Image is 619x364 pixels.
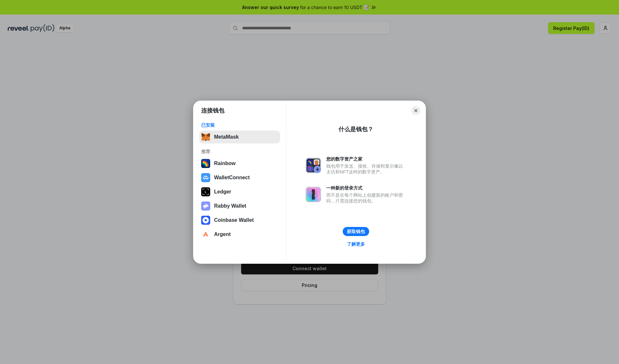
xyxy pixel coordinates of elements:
[199,157,280,170] button: Rainbow
[201,149,278,154] div: 推荐
[214,134,239,140] div: MetaMask
[343,227,369,236] button: 获取钱包
[201,216,210,225] img: svg+xml,%3Csvg%20width%3D%2228%22%20height%3D%2228%22%20viewBox%3D%220%200%2028%2028%22%20fill%3D...
[214,189,231,195] div: Ledger
[326,185,406,191] div: 一种新的登录方式
[201,159,210,168] img: svg+xml,%3Csvg%20width%3D%22120%22%20height%3D%22120%22%20viewBox%3D%220%200%20120%20120%22%20fil...
[201,122,278,128] div: 已安装
[201,107,224,114] h1: 连接钱包
[199,131,280,143] button: MetaMask
[339,125,373,133] div: 什么是钱包？
[201,230,210,239] img: svg+xml,%3Csvg%20width%3D%2228%22%20height%3D%2228%22%20viewBox%3D%220%200%2028%2028%22%20fill%3D...
[347,229,365,234] div: 获取钱包
[306,158,321,173] img: svg+xml,%3Csvg%20xmlns%3D%22http%3A%2F%2Fwww.w3.org%2F2000%2Fsvg%22%20fill%3D%22none%22%20viewBox...
[214,161,236,166] div: Rainbow
[201,173,210,182] img: svg+xml,%3Csvg%20width%3D%2228%22%20height%3D%2228%22%20viewBox%3D%220%200%2028%2028%22%20fill%3D...
[199,200,280,212] button: Rabby Wallet
[199,214,280,227] button: Coinbase Wallet
[347,241,365,247] div: 了解更多
[201,202,210,211] img: svg+xml,%3Csvg%20xmlns%3D%22http%3A%2F%2Fwww.w3.org%2F2000%2Fsvg%22%20fill%3D%22none%22%20viewBox...
[201,187,210,196] img: svg+xml,%3Csvg%20xmlns%3D%22http%3A%2F%2Fwww.w3.org%2F2000%2Fsvg%22%20width%3D%2228%22%20height%3...
[201,133,210,142] img: svg+xml,%3Csvg%20fill%3D%22none%22%20height%3D%2233%22%20viewBox%3D%220%200%2035%2033%22%20width%...
[306,187,321,202] img: svg+xml,%3Csvg%20xmlns%3D%22http%3A%2F%2Fwww.w3.org%2F2000%2Fsvg%22%20fill%3D%22none%22%20viewBox...
[326,156,406,162] div: 您的数字资产之家
[214,203,246,209] div: Rabby Wallet
[214,217,254,223] div: Coinbase Wallet
[214,175,250,181] div: WalletConnect
[214,231,231,237] div: Argent
[326,192,406,204] div: 而不是在每个网站上创建新的账户和密码，只需连接您的钱包。
[199,185,280,198] button: Ledger
[199,228,280,241] button: Argent
[343,240,369,248] a: 了解更多
[199,171,280,184] button: WalletConnect
[326,163,406,175] div: 钱包用于发送、接收、存储和显示像以太坊和NFT这样的数字资产。
[411,106,420,115] button: Close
